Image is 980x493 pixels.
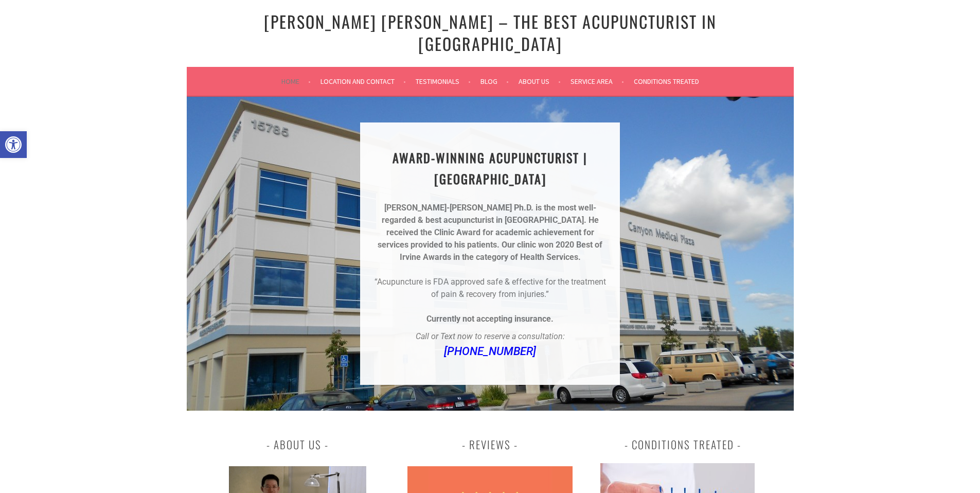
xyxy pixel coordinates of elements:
a: [PHONE_NUMBER] [444,345,536,358]
em: Call or Text now to reserve a consultation: [416,331,565,341]
h1: AWARD-WINNING ACUPUNCTURIST | [GEOGRAPHIC_DATA] [372,147,608,189]
p: “Acupuncture is FDA approved safe & effective for the treatment of pain & recovery from injuries.” [372,276,608,301]
h3: Reviews [407,435,573,454]
a: Testimonials [416,75,471,87]
strong: Currently not accepting insurance. [426,314,554,324]
a: Home [281,75,311,87]
a: Conditions Treated [634,75,699,87]
h3: Conditions Treated [600,435,765,454]
h3: About Us [215,435,380,454]
a: About Us [519,75,561,87]
a: Location and Contact [320,75,406,87]
a: [PERSON_NAME] [PERSON_NAME] – The Best Acupuncturist In [GEOGRAPHIC_DATA] [264,9,717,56]
a: Service Area [571,75,624,87]
strong: [PERSON_NAME]-[PERSON_NAME] Ph.D. is the most well-regarded & best acupuncturist in [GEOGRAPHIC_D... [382,203,596,225]
a: Blog [480,75,509,87]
